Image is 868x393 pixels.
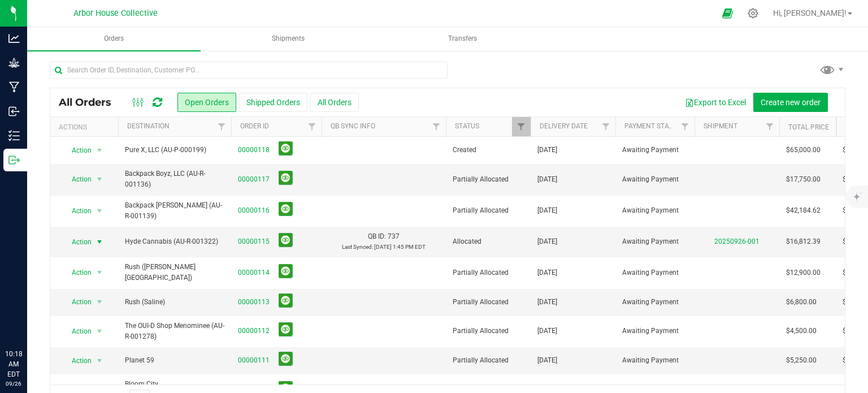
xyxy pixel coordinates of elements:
[537,236,557,247] span: [DATE]
[761,98,821,107] span: Create new order
[537,297,557,308] span: [DATE]
[786,236,821,247] span: $16,812.39
[537,355,557,366] span: [DATE]
[453,355,524,366] span: Partially Allocated
[62,265,92,280] span: Action
[310,93,359,112] button: All Orders
[537,267,557,278] span: [DATE]
[93,171,107,187] span: select
[89,34,139,44] span: Orders
[622,174,688,185] span: Awaiting Payment
[202,27,375,51] a: Shipments
[8,106,20,117] inline-svg: Inbound
[93,265,107,280] span: select
[715,2,740,24] span: Open Ecommerce Menu
[125,236,224,247] span: Hyde Cannabis (AU-R-001322)
[125,321,224,342] span: The OUI-D Shop Menominee (AU-R-001278)
[238,267,270,278] a: 00000114
[125,297,224,308] span: Rush (Saline)
[11,303,45,336] iframe: Resource center
[59,123,114,131] div: Actions
[93,234,107,250] span: select
[125,200,224,222] span: Backpack [PERSON_NAME] (AU-R-001139)
[238,174,270,185] a: 00000117
[704,122,737,130] a: Shipment
[238,326,270,336] a: 00000112
[212,117,231,136] a: Filter
[537,174,557,185] span: [DATE]
[238,355,270,366] a: 00000111
[238,145,270,156] a: 00000118
[453,267,524,278] span: Partially Allocated
[453,236,524,247] span: Allocated
[127,122,170,130] a: Destination
[746,8,760,19] div: Manage settings
[433,34,492,44] span: Transfers
[93,323,107,339] span: select
[388,232,400,240] span: 737
[331,122,375,130] a: QB Sync Info
[537,326,557,336] span: [DATE]
[786,205,821,216] span: $42,184.62
[453,205,524,216] span: Partially Allocated
[622,236,688,247] span: Awaiting Payment
[676,117,695,136] a: Filter
[62,234,92,250] span: Action
[62,171,92,187] span: Action
[8,33,20,44] inline-svg: Analytics
[453,297,524,308] span: Partially Allocated
[714,237,759,245] a: 20250926-001
[786,267,821,278] span: $12,900.00
[622,326,688,336] span: Awaiting Payment
[8,81,20,93] inline-svg: Manufacturing
[597,117,615,136] a: Filter
[125,355,224,366] span: Planet 59
[512,117,531,136] a: Filter
[678,93,753,112] button: Export to Excel
[376,27,549,51] a: Transfers
[73,8,158,18] span: Arbor House Collective
[8,130,20,141] inline-svg: Inventory
[624,122,681,130] a: Payment Status
[62,142,92,158] span: Action
[62,323,92,339] span: Action
[50,62,448,79] input: Search Order ID, Destination, Customer PO...
[786,145,821,156] span: $65,000.00
[368,232,386,240] span: QB ID:
[537,205,557,216] span: [DATE]
[622,267,688,278] span: Awaiting Payment
[62,203,92,219] span: Action
[5,379,22,388] p: 09/26
[453,326,524,336] span: Partially Allocated
[93,294,107,310] span: select
[257,34,320,44] span: Shipments
[761,117,779,136] a: Filter
[537,145,557,156] span: [DATE]
[427,117,446,136] a: Filter
[125,262,224,283] span: Rush ([PERSON_NAME][GEOGRAPHIC_DATA])
[93,353,107,369] span: select
[455,122,479,130] a: Status
[59,96,123,109] span: All Orders
[374,244,426,250] span: [DATE] 1:45 PM EDT
[786,326,817,336] span: $4,500.00
[786,355,817,366] span: $5,250.00
[238,236,270,247] a: 00000115
[62,353,92,369] span: Action
[93,142,107,158] span: select
[5,349,22,379] p: 10:18 AM EDT
[342,244,373,250] span: Last Synced:
[303,117,322,136] a: Filter
[622,145,688,156] span: Awaiting Payment
[240,122,269,130] a: Order ID
[753,93,828,112] button: Create new order
[540,122,588,130] a: Delivery Date
[238,297,270,308] a: 00000113
[773,8,847,18] span: Hi, [PERSON_NAME]!
[622,297,688,308] span: Awaiting Payment
[453,145,524,156] span: Created
[177,93,236,112] button: Open Orders
[453,174,524,185] span: Partially Allocated
[238,205,270,216] a: 00000116
[8,57,20,68] inline-svg: Grow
